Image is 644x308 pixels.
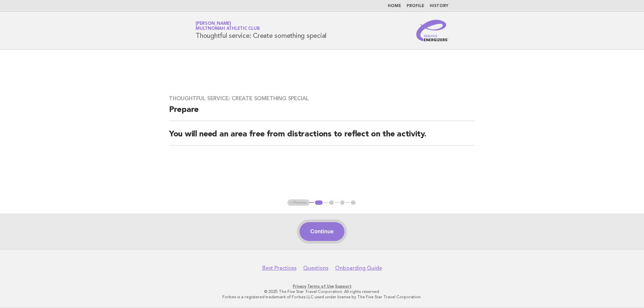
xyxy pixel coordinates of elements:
[303,265,328,271] a: Questions
[430,4,448,8] a: History
[335,284,352,289] a: Support
[314,199,324,206] button: 1
[307,284,334,289] a: Terms of Use
[169,129,475,145] h2: You will need an area free from distractions to reflect on the activity.
[335,265,382,271] a: Onboarding Guide
[407,4,424,8] a: Profile
[388,4,401,8] a: Home
[117,289,527,294] p: © 2025 The Five Star Travel Corporation. All rights reserved.
[169,95,475,102] h3: Thoughtful service: Create something special
[117,294,527,300] p: Forbes is a registered trademark of Forbes LLC used under license by The Five Star Travel Corpora...
[169,105,475,121] h2: Prepare
[300,222,344,241] button: Continue
[262,265,297,271] a: Best Practices
[416,20,448,41] img: Service Energizers
[196,21,260,31] a: [PERSON_NAME]Multnomah Athletic Club
[196,27,260,31] span: Multnomah Athletic Club
[117,284,527,289] p: · ·
[196,22,326,39] h1: Thoughtful service: Create something special
[293,284,306,289] a: Privacy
